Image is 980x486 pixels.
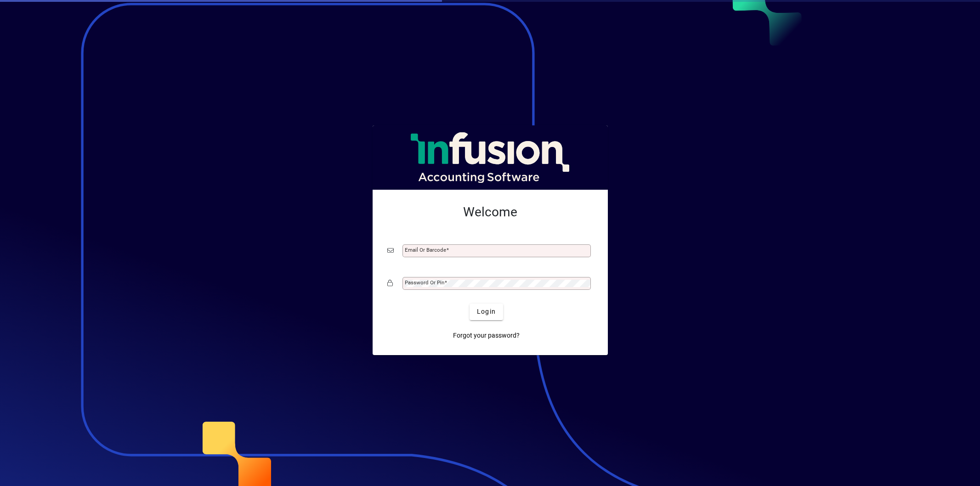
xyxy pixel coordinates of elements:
[405,247,446,253] mat-label: Email or Barcode
[477,307,496,316] span: Login
[470,304,503,320] button: Login
[405,279,444,286] mat-label: Password or Pin
[453,331,520,340] span: Forgot your password?
[449,328,523,344] a: Forgot your password?
[387,204,593,220] h2: Welcome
